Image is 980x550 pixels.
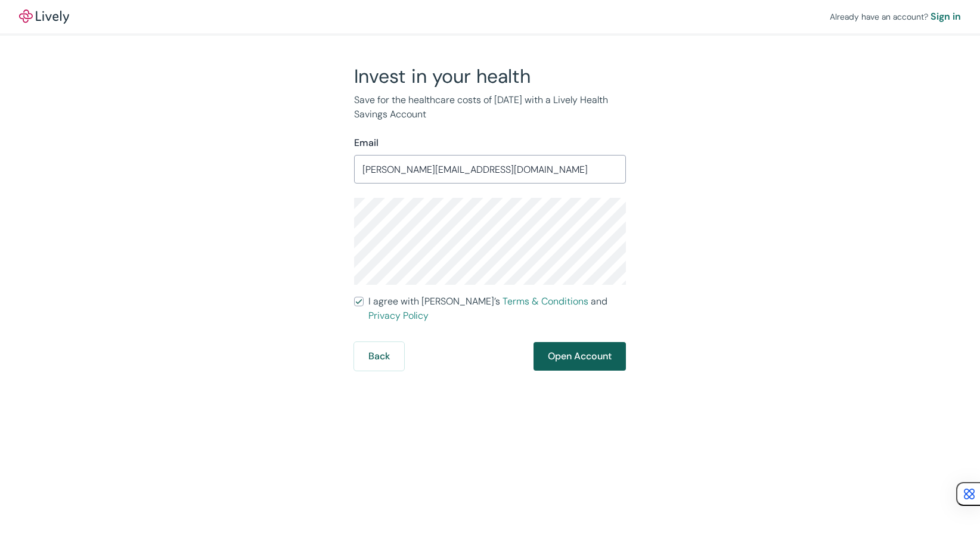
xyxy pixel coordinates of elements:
[19,10,69,24] img: Lively
[368,294,626,323] span: I agree with [PERSON_NAME]’s and
[19,10,69,24] a: LivelyLively
[354,342,404,371] button: Back
[354,64,626,88] h2: Invest in your health
[931,10,961,24] a: Sign in
[534,342,626,371] button: Open Account
[354,93,626,122] p: Save for the healthcare costs of [DATE] with a Lively Health Savings Account
[503,295,588,307] a: Terms & Conditions
[354,136,379,150] label: Email
[830,10,961,24] div: Already have an account?
[368,309,429,322] a: Privacy Policy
